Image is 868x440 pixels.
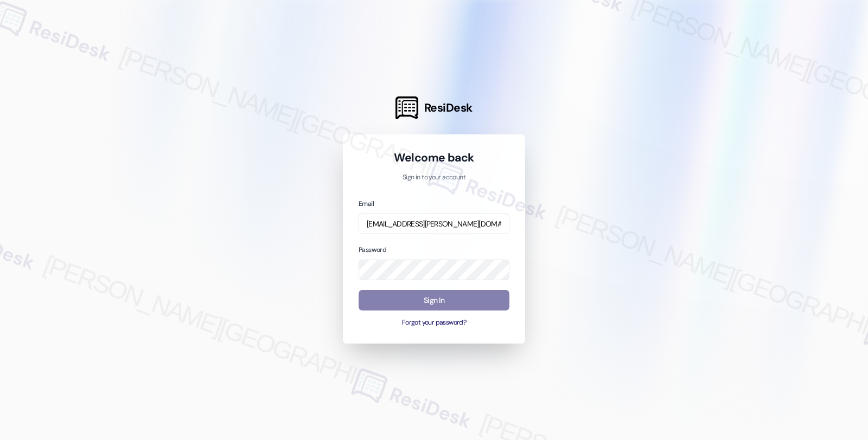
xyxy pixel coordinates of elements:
span: ResiDesk [424,100,473,115]
label: Email [359,199,374,208]
button: Forgot your password? [359,318,509,328]
img: ResiDesk Logo [395,96,418,119]
p: Sign in to your account [359,173,509,183]
button: Sign In [359,290,509,311]
label: Password [359,245,386,254]
h1: Welcome back [359,150,509,165]
input: name@example.com [359,213,509,235]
